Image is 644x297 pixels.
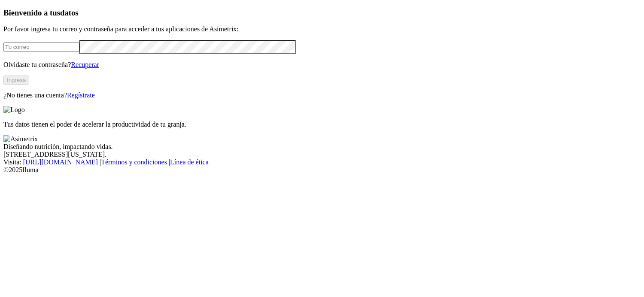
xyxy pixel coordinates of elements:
[3,158,641,166] div: Visita : | |
[3,106,25,114] img: Logo
[71,61,99,68] a: Recuperar
[3,166,641,174] div: © 2025 Iluma
[170,158,209,166] a: Línea de ética
[3,143,641,151] div: Diseñando nutrición, impactando vidas.
[3,135,38,143] img: Asimetrix
[67,91,95,99] a: Regístrate
[3,8,641,18] h3: Bienvenido a tus
[3,76,29,85] button: Ingresa
[3,61,641,69] p: Olvidaste tu contraseña?
[101,158,167,166] a: Términos y condiciones
[60,8,79,17] span: datos
[3,25,641,33] p: Por favor ingresa tu correo y contraseña para acceder a tus aplicaciones de Asimetrix:
[3,91,641,99] p: ¿No tienes una cuenta?
[23,158,98,166] a: [URL][DOMAIN_NAME]
[3,121,641,128] p: Tus datos tienen el poder de acelerar la productividad de tu granja.
[3,42,79,52] input: Tu correo
[3,151,641,158] div: [STREET_ADDRESS][US_STATE].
